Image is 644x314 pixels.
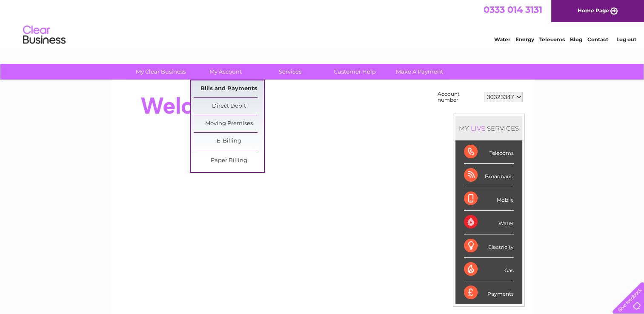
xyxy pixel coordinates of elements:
a: E-Billing [194,133,264,150]
a: Moving Premises [194,115,264,132]
a: My Clear Business [126,64,196,80]
a: Water [494,36,510,43]
a: Contact [587,36,608,43]
div: Clear Business is a trading name of Verastar Limited (registered in [GEOGRAPHIC_DATA] No. 3667643... [121,5,524,41]
a: Energy [515,36,534,43]
div: MY SERVICES [455,116,522,140]
a: Customer Help [320,64,390,80]
a: Paper Billing [194,152,264,169]
a: Make A Payment [384,64,455,80]
a: My Account [190,64,260,80]
img: logo.png [23,22,66,48]
td: Account number [435,89,482,105]
div: Electricity [464,234,514,258]
a: Blog [570,36,582,43]
div: Payments [464,281,514,304]
a: Bills and Payments [194,80,264,97]
div: Mobile [464,187,514,211]
div: Gas [464,258,514,281]
a: Log out [616,36,636,43]
div: LIVE [469,124,487,132]
a: 0333 014 3131 [484,4,542,15]
div: Broadband [464,164,514,187]
div: Telecoms [464,140,514,164]
a: Telecoms [539,36,565,43]
a: Direct Debit [194,98,264,115]
div: Water [464,211,514,234]
a: Services [255,64,325,80]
